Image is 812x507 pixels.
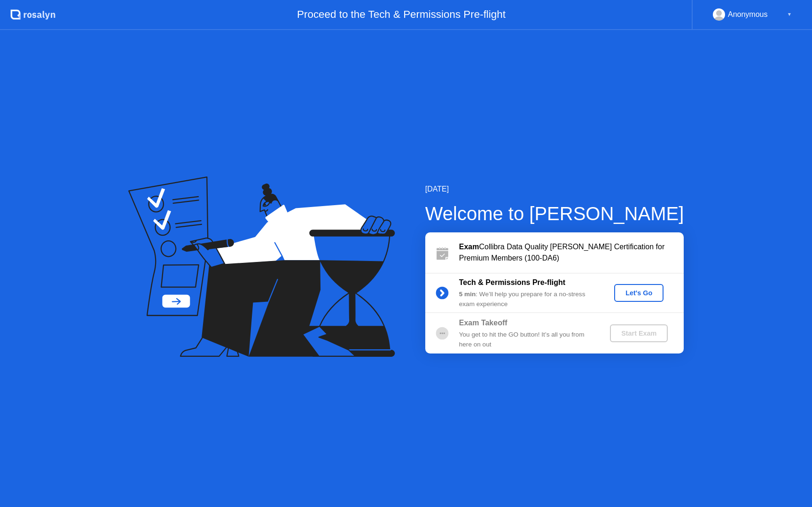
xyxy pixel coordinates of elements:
[728,8,768,21] div: Anonymous
[459,278,565,286] b: Tech & Permissions Pre-flight
[459,291,476,298] b: 5 min
[614,284,664,302] button: Let's Go
[787,8,792,21] div: ▼
[459,241,684,264] div: Collibra Data Quality [PERSON_NAME] Certification for Premium Members (100-DA6)
[459,330,594,349] div: You get to hit the GO button! It’s all you from here on out
[610,324,668,342] button: Start Exam
[425,184,684,195] div: [DATE]
[459,319,507,327] b: Exam Takeoff
[425,200,684,228] div: Welcome to [PERSON_NAME]
[618,289,660,297] div: Let's Go
[459,290,594,309] div: : We’ll help you prepare for a no-stress exam experience
[459,243,479,251] b: Exam
[614,330,664,337] div: Start Exam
